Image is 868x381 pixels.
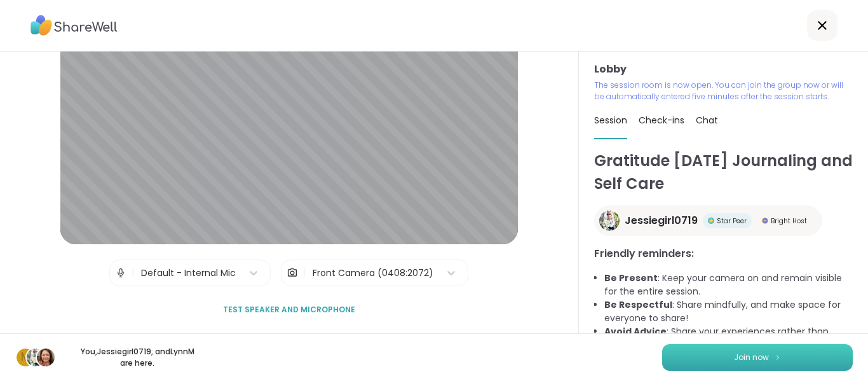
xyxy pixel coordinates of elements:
[708,218,714,224] img: Star Peer
[223,304,355,315] span: Test speaker and microphone
[604,325,667,338] b: Avoid Advice
[132,260,135,286] span: |
[287,260,298,286] img: Camera
[218,296,360,323] button: Test speaker and microphone
[604,298,672,311] b: Be Respectful
[604,298,853,325] li: : Share mindfully, and make space for everyone to share!
[639,114,684,127] span: Check-ins
[594,62,853,77] h3: Lobby
[594,149,853,195] h1: Gratitude [DATE] Journaling and Self Care
[717,216,747,226] span: Star Peer
[303,260,306,286] span: |
[313,267,433,280] div: Front Camera (0408:2072)
[31,11,118,40] img: ShareWell Logo
[594,205,822,236] a: Jessiegirl0719Jessiegirl0719Star PeerStar PeerBright HostBright Host
[604,272,658,284] b: Be Present
[762,218,768,224] img: Bright Host
[141,267,236,280] div: Default - Internal Mic
[774,354,782,361] img: ShareWell Logomark
[66,346,208,369] p: You, Jessiegirl0719 , and LynnM are here.
[604,325,853,352] li: : Share your experiences rather than advice, as peers are not mental health professionals.
[594,114,627,127] span: Session
[594,246,853,261] h3: Friendly reminders:
[599,211,620,231] img: Jessiegirl0719
[734,352,769,363] span: Join now
[771,216,807,226] span: Bright Host
[594,80,853,102] p: The session room is now open. You can join the group now or will be automatically entered five mi...
[625,213,698,228] span: Jessiegirl0719
[27,349,44,366] img: Jessiegirl0719
[696,114,718,127] span: Chat
[21,349,30,366] span: m
[37,349,55,366] img: LynnM
[115,260,126,286] img: Microphone
[662,344,853,371] button: Join now
[604,272,853,298] li: : Keep your camera on and remain visible for the entire session.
